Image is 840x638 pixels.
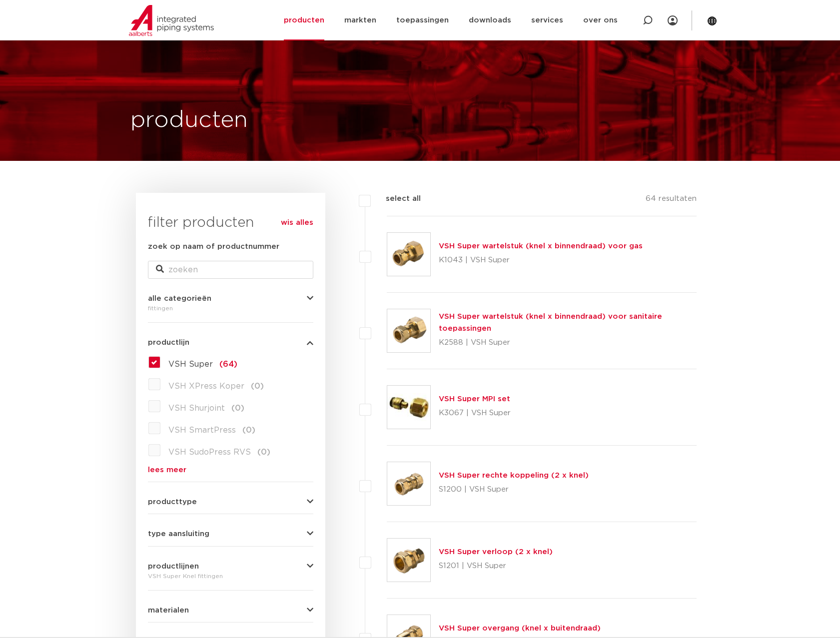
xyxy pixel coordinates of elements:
span: type aansluiting [148,530,209,538]
img: Thumbnail for VSH Super rechte koppeling (2 x knel) [387,462,430,505]
img: Thumbnail for VSH Super MPI set [387,386,430,429]
span: (0) [242,426,255,434]
div: fittingen [148,302,313,314]
span: VSH XPress Koper [168,382,244,390]
a: VSH Super verloop (2 x knel) [439,548,553,556]
label: select all [371,193,421,205]
span: VSH SudoPress RVS [168,448,251,456]
span: alle categorieën [148,295,211,302]
span: (0) [231,404,244,412]
p: K3067 | VSH Super [439,405,511,421]
a: lees meer [148,466,313,474]
span: (0) [251,382,264,390]
a: VSH Super MPI set [439,395,510,403]
button: producttype [148,498,313,506]
a: VSH Super wartelstuk (knel x binnendraad) voor gas [439,242,643,250]
h3: filter producten [148,213,313,233]
img: Thumbnail for VSH Super wartelstuk (knel x binnendraad) voor gas [387,233,430,276]
button: productlijnen [148,563,313,570]
button: materialen [148,607,313,614]
label: zoek op naam of productnummer [148,241,279,253]
a: VSH Super overgang (knel x buitendraad) [439,625,601,632]
span: VSH SmartPress [168,426,236,434]
p: S1200 | VSH Super [439,482,589,498]
h1: producten [130,104,248,136]
input: zoeken [148,261,313,279]
img: Thumbnail for VSH Super verloop (2 x knel) [387,539,430,582]
span: VSH Super [168,360,213,368]
span: VSH Shurjoint [168,404,225,412]
img: Thumbnail for VSH Super wartelstuk (knel x binnendraad) voor sanitaire toepassingen [387,309,430,352]
a: wis alles [281,217,313,229]
span: productlijn [148,339,189,346]
span: materialen [148,607,189,614]
p: 64 resultaten [646,193,697,208]
a: VSH Super wartelstuk (knel x binnendraad) voor sanitaire toepassingen [439,313,662,332]
span: productlijnen [148,563,199,570]
a: VSH Super rechte koppeling (2 x knel) [439,472,589,479]
p: K2588 | VSH Super [439,335,697,351]
span: producttype [148,498,197,506]
span: (64) [219,360,237,368]
span: (0) [257,448,270,456]
p: K1043 | VSH Super [439,252,643,268]
button: type aansluiting [148,530,313,538]
button: alle categorieën [148,295,313,302]
div: VSH Super Knel fittingen [148,570,313,582]
p: S1201 | VSH Super [439,558,553,574]
button: productlijn [148,339,313,346]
